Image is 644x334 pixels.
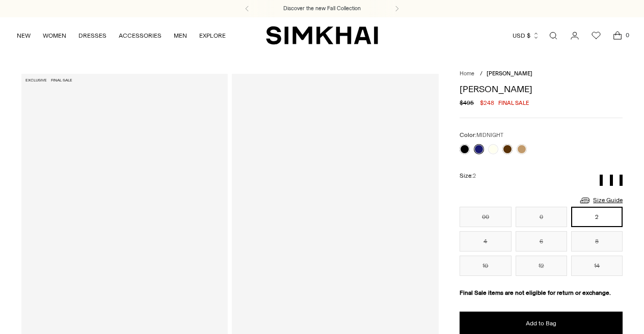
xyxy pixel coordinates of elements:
button: 12 [516,256,567,276]
button: USD $ [513,24,540,47]
a: EXPLORE [199,24,226,47]
a: Size Guide [579,194,623,207]
span: 2 [473,173,476,179]
a: Wishlist [586,25,606,46]
a: ACCESSORIES [119,24,162,47]
button: 10 [460,256,511,276]
label: Size: [460,171,476,181]
button: 6 [516,231,567,252]
a: WOMEN [43,24,66,47]
a: Open cart modal [607,25,628,46]
nav: breadcrumbs [460,70,623,78]
a: DRESSES [78,24,106,47]
span: 0 [623,31,632,40]
a: Open search modal [543,25,563,46]
label: Color: [460,130,503,140]
span: [PERSON_NAME] [487,70,532,77]
s: $495 [460,98,474,107]
span: MIDNIGHT [476,132,503,138]
h1: [PERSON_NAME] [460,85,623,94]
div: / [480,70,482,78]
button: 4 [460,231,511,252]
button: 00 [460,207,511,227]
button: 2 [571,207,623,227]
a: Discover the new Fall Collection [283,5,361,13]
a: NEW [17,24,31,47]
a: Home [460,70,474,77]
span: Add to Bag [526,319,556,328]
button: 0 [516,207,567,227]
button: 8 [571,231,623,252]
a: SIMKHAI [266,25,378,45]
strong: Final Sale items are not eligible for return or exchange. [460,289,611,296]
button: 14 [571,256,623,276]
a: Go to the account page [565,25,585,46]
span: $248 [480,98,494,107]
a: MEN [174,24,187,47]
